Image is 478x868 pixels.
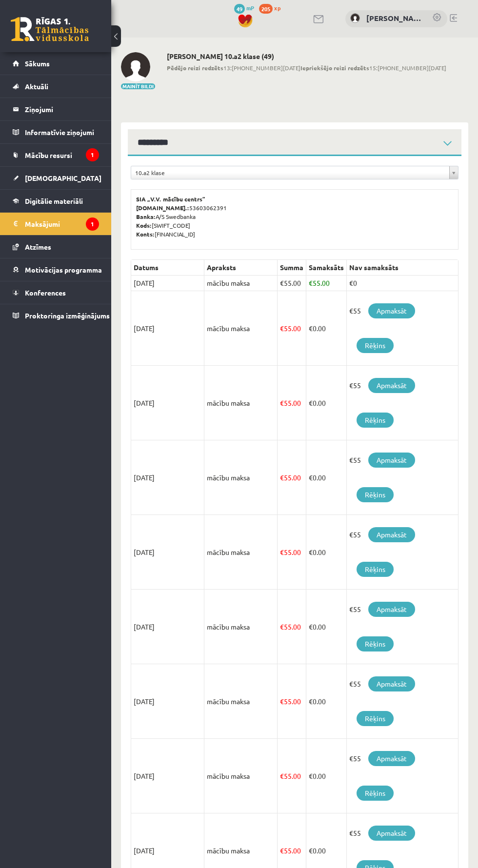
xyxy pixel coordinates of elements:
p: 53603062391 A/S Swedbanka [SWIFT_CODE] [FINANCIAL_ID] [136,195,453,238]
legend: Maksājumi [25,213,99,235]
h2: [PERSON_NAME] 10.a2 klase (49) [167,52,446,60]
i: 1 [86,217,99,231]
td: €55 [347,739,458,813]
img: Maksims Mihailovs [121,52,150,81]
b: Iepriekšējo reizi redzēts [300,64,369,72]
a: 205 xp [259,4,285,12]
td: mācību maksa [204,291,278,366]
a: Aktuāli [13,75,99,98]
td: mācību maksa [204,276,278,291]
a: Apmaksāt [368,453,415,468]
td: 55.00 [278,276,306,291]
td: €55 [347,664,458,739]
td: [DATE] [131,440,204,515]
a: 49 mP [234,4,254,12]
td: 0.00 [306,590,347,664]
td: 55.00 [278,515,306,590]
b: SIA „V.V. mācību centrs” [136,195,206,203]
td: €55 [347,366,458,440]
td: €0 [347,276,458,291]
td: mācību maksa [204,440,278,515]
a: Motivācijas programma [13,258,99,281]
td: mācību maksa [204,590,278,664]
td: €55 [347,440,458,515]
td: 0.00 [306,440,347,515]
i: 1 [86,148,99,161]
td: [DATE] [131,590,204,664]
a: Rēķins [357,562,394,577]
span: 10.a2 klase [135,166,445,179]
a: Rēķins [357,338,394,353]
td: mācību maksa [204,664,278,739]
a: Rēķins [357,786,394,801]
a: Apmaksāt [368,751,415,766]
span: € [280,697,284,706]
span: € [280,324,284,333]
button: Mainīt bildi [121,83,155,89]
span: € [280,622,284,631]
span: € [309,622,313,631]
td: mācību maksa [204,739,278,813]
span: 13:[PHONE_NUMBER][DATE] 15:[PHONE_NUMBER][DATE] [167,63,446,72]
td: €55 [347,291,458,366]
span: € [309,473,313,482]
b: Pēdējo reizi redzēts [167,64,223,72]
a: Konferences [13,281,99,304]
a: Rēķins [357,636,394,651]
a: Apmaksāt [368,602,415,617]
span: Motivācijas programma [25,265,102,274]
a: Apmaksāt [368,676,415,691]
span: Sākums [25,59,50,68]
span: Proktoringa izmēģinājums [25,311,110,320]
td: [DATE] [131,739,204,813]
td: €55 [347,590,458,664]
span: [DEMOGRAPHIC_DATA] [25,174,101,182]
td: 55.00 [278,291,306,366]
th: Datums [131,260,204,276]
span: € [280,398,284,407]
span: Konferences [25,288,66,297]
a: [DEMOGRAPHIC_DATA] [13,167,99,189]
td: [DATE] [131,291,204,366]
a: Sākums [13,52,99,75]
td: [DATE] [131,276,204,291]
span: Digitālie materiāli [25,197,83,205]
span: € [309,398,313,407]
th: Samaksāts [306,260,347,276]
b: Banka: [136,213,156,220]
td: [DATE] [131,664,204,739]
span: mP [246,4,254,12]
td: 55.00 [278,739,306,813]
td: mācību maksa [204,366,278,440]
th: Summa [278,260,306,276]
span: € [309,324,313,333]
a: Apmaksāt [368,303,415,318]
span: € [309,697,313,706]
td: 0.00 [306,515,347,590]
a: Maksājumi1 [13,213,99,235]
a: Digitālie materiāli [13,190,99,212]
span: € [309,278,313,287]
td: 55.00 [278,590,306,664]
span: € [309,548,313,556]
span: € [280,278,284,287]
span: Atzīmes [25,242,51,251]
a: Rēķins [357,413,394,428]
span: € [280,771,284,780]
span: Mācību resursi [25,151,72,159]
span: xp [274,4,280,12]
a: 10.a2 klase [131,166,458,179]
td: 0.00 [306,366,347,440]
a: Atzīmes [13,236,99,258]
td: 55.00 [278,440,306,515]
td: 55.00 [278,366,306,440]
td: 55.00 [278,664,306,739]
td: 55.00 [306,276,347,291]
span: € [309,771,313,780]
b: Konts: [136,230,155,238]
legend: Informatīvie ziņojumi [25,121,99,143]
a: Rīgas 1. Tālmācības vidusskola [11,17,89,41]
span: € [280,473,284,482]
td: [DATE] [131,515,204,590]
td: 0.00 [306,739,347,813]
